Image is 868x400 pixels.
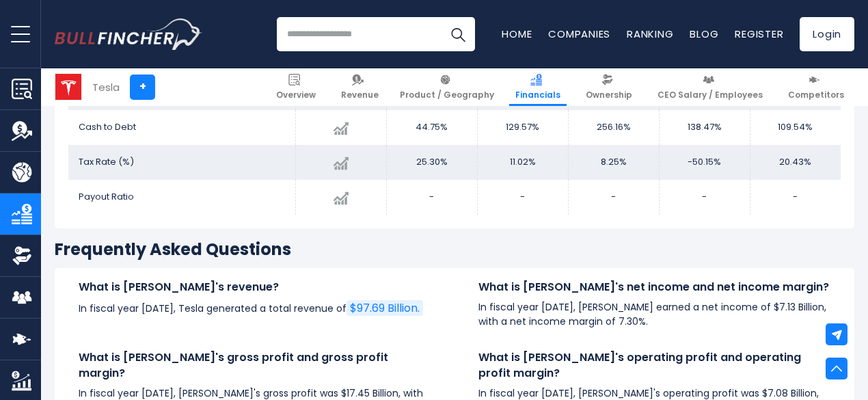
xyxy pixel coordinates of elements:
p: In fiscal year [DATE], [PERSON_NAME] earned a net income of $7.13 Billion, with a net income marg... [478,300,830,329]
a: + [130,75,155,100]
span: Product / Geography [400,90,494,101]
td: 8.25% [568,145,659,180]
span: Cash to Debt [79,120,136,133]
a: Financials [509,68,567,106]
a: Ranking [627,27,673,41]
span: Tax Rate (%) [79,155,134,168]
span: Competitors [788,90,844,101]
span: Revenue [341,90,379,101]
span: Payout Ratio [79,190,134,203]
a: Companies [548,27,610,41]
td: - [750,180,841,215]
h4: What is [PERSON_NAME]'s gross profit and gross profit margin? [79,350,431,381]
a: Home [502,27,532,41]
td: 11.02% [477,145,568,180]
td: 129.57% [477,110,568,145]
img: Bullfincher logo [55,18,202,50]
a: Product / Geography [394,68,500,106]
p: In fiscal year [DATE], Tesla generated a total revenue of [79,300,431,317]
a: Overview [270,68,322,106]
a: Competitors [782,68,850,106]
a: Register [735,27,783,41]
td: - [659,180,750,215]
button: Search [441,17,475,51]
td: 20.43% [750,145,841,180]
h4: What is [PERSON_NAME]'s net income and net income margin? [478,280,830,295]
td: 25.30% [386,145,477,180]
span: Financials [515,90,560,101]
img: TSLA logo [55,74,81,100]
a: Go to homepage [55,18,202,50]
a: Ownership [580,68,638,106]
a: Revenue [335,68,385,106]
td: 138.47% [659,110,750,145]
td: -50.15% [659,145,750,180]
a: Blog [690,27,718,41]
img: Ownership [12,245,32,266]
h3: Frequently Asked Questions [55,239,854,260]
td: 44.75% [386,110,477,145]
a: $97.69 Billion. [347,300,423,316]
span: Overview [276,90,316,101]
div: Tesla [92,79,120,95]
td: 256.16% [568,110,659,145]
td: - [386,180,477,215]
h4: What is [PERSON_NAME]'s revenue? [79,280,431,295]
span: Ownership [586,90,632,101]
a: Login [800,17,854,51]
td: 109.54% [750,110,841,145]
h4: What is [PERSON_NAME]'s operating profit and operating profit margin? [478,350,830,381]
span: CEO Salary / Employees [657,90,763,101]
td: - [477,180,568,215]
td: - [568,180,659,215]
a: CEO Salary / Employees [651,68,769,106]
